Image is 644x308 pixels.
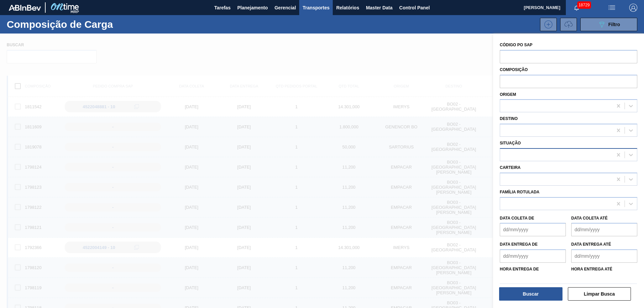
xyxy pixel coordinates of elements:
[608,22,620,27] span: Filtro
[537,18,557,31] div: Nova Composição
[9,5,41,11] img: TNhmsLtSVTkK8tSr43FrP2fwEKptu5GPRR3wAAAABJRU5ErkJggg==
[500,223,566,236] input: dd/mm/yyyy
[500,141,521,145] label: Situação
[557,18,577,31] div: Pedido Volume
[237,4,268,12] span: Planejamento
[500,242,538,247] label: Data entrega de
[274,4,296,12] span: Gerencial
[577,1,591,9] span: 18729
[568,287,631,301] button: Limpar Busca
[571,223,637,236] input: dd/mm/yyyy
[571,249,637,263] input: dd/mm/yyyy
[500,43,532,47] label: Código PO SAP
[566,3,587,12] button: Notificações
[7,20,117,28] h1: Composição de Carga
[336,4,359,12] span: Relatórios
[629,4,637,12] img: Logout
[303,4,329,12] span: Transportes
[214,4,231,12] span: Tarefas
[500,216,534,221] label: Data coleta de
[500,92,516,97] label: Origem
[500,67,528,72] label: Composição
[500,249,566,263] input: dd/mm/yyyy
[500,165,521,170] label: Carteira
[571,216,607,221] label: Data coleta até
[608,4,616,12] img: userActions
[366,4,392,12] span: Master Data
[500,190,539,194] label: Família Rotulada
[500,116,518,121] label: Destino
[560,18,577,31] button: Importar Informações de Transporte
[571,264,637,274] label: Hora entrega até
[571,242,611,247] label: Data entrega até
[499,287,562,301] button: Buscar
[580,18,637,31] button: Filtro
[399,4,430,12] span: Control Panel
[500,264,566,274] label: Hora entrega de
